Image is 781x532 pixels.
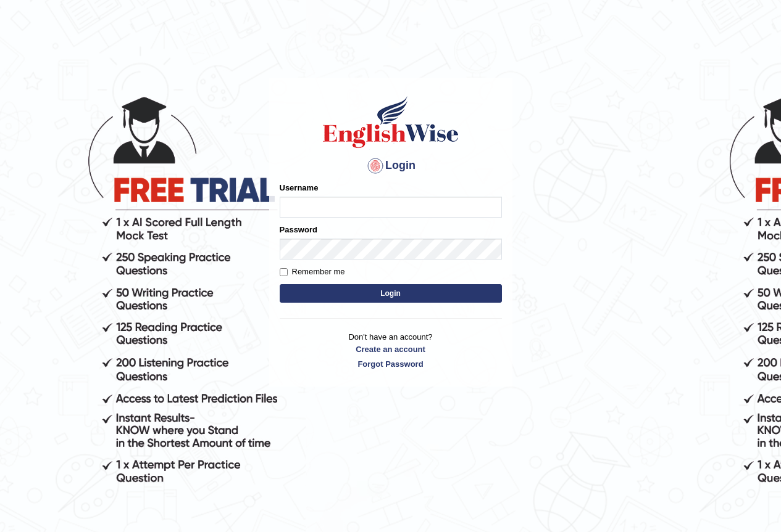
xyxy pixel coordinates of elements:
[280,182,319,194] label: Username
[280,343,502,355] a: Create an account
[280,266,345,278] label: Remember me
[280,156,502,176] h4: Login
[280,358,502,370] a: Forgot Password
[280,268,288,276] input: Remember me
[280,284,502,303] button: Login
[320,94,461,150] img: Logo of English Wise sign in for intelligent practice with AI
[280,224,317,235] label: Password
[280,331,502,369] p: Don't have an account?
